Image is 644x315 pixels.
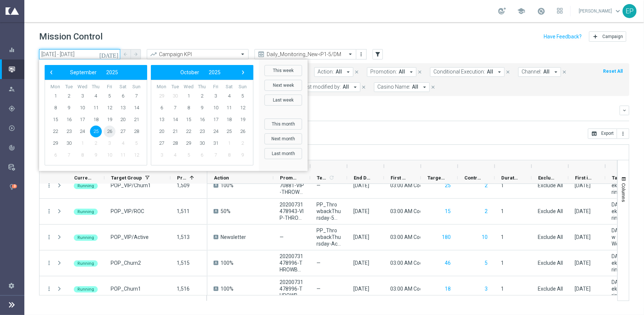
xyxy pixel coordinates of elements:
th: weekday [222,84,236,90]
i: add [592,34,598,40]
colored-tag: Running [74,182,98,189]
button: close [353,68,360,76]
div: Optibot [8,177,24,196]
i: close [505,69,510,75]
span: October [180,69,199,75]
span: 31 [210,137,222,149]
span: 50% [221,208,231,215]
i: person_search [8,86,15,92]
span: 24 [76,126,88,137]
span: — [316,182,321,189]
button: more_vert [358,50,365,59]
button: close [360,83,367,91]
span: 26 [237,126,249,137]
span: 6 [156,102,167,114]
span: DAILY, New Game, Weekly Recurring [612,227,636,247]
span: 16 [196,114,208,126]
span: 17 [76,114,88,126]
span: 29 [156,90,167,102]
span: 20 [156,126,167,137]
button: 2025 [204,68,225,77]
span: 12 [237,102,249,114]
div: 1 [501,208,504,215]
th: weekday [103,84,116,90]
span: 5 [131,137,142,149]
button: Action: All arrow_drop_down [314,67,353,77]
span: 6 [117,90,129,102]
button: 15 [444,207,451,216]
span: 3 [76,90,88,102]
button: 46 [444,258,451,268]
span: 1,511 [177,208,190,214]
span: 14 [131,102,142,114]
i: close [361,85,366,90]
i: more_vert [359,51,364,57]
i: equalizer [8,47,15,53]
span: 25 [223,126,235,137]
span: 8 [49,102,61,114]
span: 12 [131,149,142,161]
th: weekday [76,84,89,90]
button: Last modified by: All arrow_drop_down [298,82,360,92]
span: 25 [90,126,102,137]
button: keyboard_arrow_down [620,106,629,115]
input: Select date range [39,49,120,59]
span: Exclude All [538,208,563,214]
span: 28 [131,126,142,137]
i: arrow_drop_down [421,84,428,90]
button: play_circle_outline Execute [8,125,24,131]
button: gps_fixed Plan [8,106,24,112]
span: ‹ [46,68,56,77]
ng-select: Campaign KPI [147,49,249,59]
div: 27 Nov 2025, Thursday [353,234,369,240]
th: weekday [236,84,249,90]
span: 6 [196,149,208,161]
span: 1 [76,137,88,149]
i: arrow_back [123,52,128,57]
button: 2025 [101,68,123,77]
span: Channel: [522,69,541,75]
div: lightbulb Optibot 3 [8,184,24,190]
span: September [70,69,97,75]
span: 8 [223,149,235,161]
th: weekday [182,84,195,90]
button: Last month [264,148,302,159]
span: 15 [183,114,194,126]
i: more_vert [46,260,52,266]
span: — [280,234,284,240]
span: 7 [63,149,75,161]
bs-daterangepicker-container: calendar [39,59,308,171]
span: Running [77,209,94,214]
span: 22 [49,126,61,137]
button: more_vert [46,285,52,292]
button: Conditional Execution: All arrow_drop_down [430,67,505,77]
button: person_search Explore [8,86,24,92]
button: 5 [484,258,488,268]
span: 23 [196,126,208,137]
span: 5 [183,149,194,161]
span: 1,509 [177,182,190,188]
span: DAILY, Weekly Recurring, Optimised Control Group, Upto $500 [612,201,636,221]
i: more_vert [46,234,52,240]
span: Action [214,175,229,181]
div: Data Studio [8,164,24,171]
span: › [238,68,248,77]
div: 3 [12,184,17,188]
span: Last modified by: [302,84,341,90]
span: 13 [117,102,129,114]
span: 18 [90,114,102,126]
span: Running [77,184,94,188]
span: 12 [104,102,115,114]
button: Mission Control [8,66,24,72]
span: 5 [237,90,249,102]
div: Settings [4,276,19,295]
input: Have Feedback? [544,34,582,39]
div: EP [623,4,637,18]
i: more_vert [620,131,626,137]
span: 3 [104,137,115,149]
span: All [336,69,342,75]
i: arrow_forward [133,52,138,57]
button: add Campaign [589,31,626,42]
span: Promotions [280,175,298,181]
